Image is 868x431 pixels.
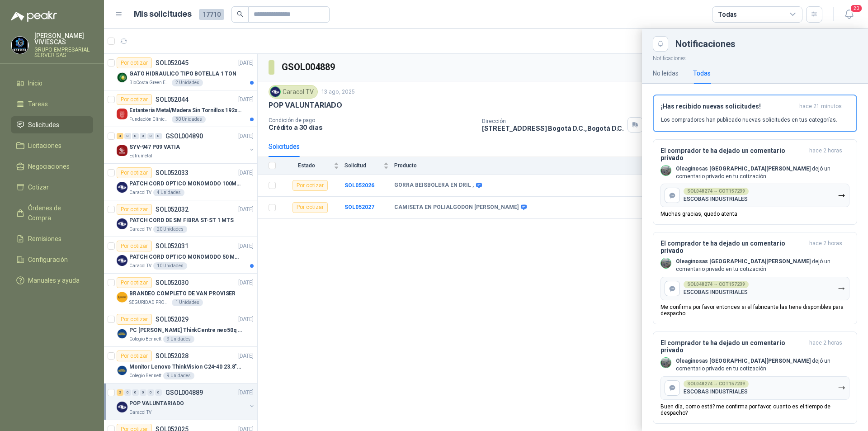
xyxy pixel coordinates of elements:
[11,37,28,54] img: Company Logo
[661,258,671,268] img: Company Logo
[11,158,93,175] a: Negociaciones
[660,240,806,254] h3: El comprador te ha dejado un comentario privado
[675,39,857,48] div: Notificaciones
[11,199,93,227] a: Órdenes de Compra
[653,95,857,132] button: ¡Has recibido nuevas solicitudes!hace 21 minutos Los compradores han publicado nuevas solicitudes...
[28,141,61,151] span: Licitaciones
[660,277,849,300] button: SOL048274 → COT157239ESCOBAS INDUSTRIALES
[11,251,93,268] a: Configuración
[34,33,93,45] p: [PERSON_NAME] VIVIESCAS
[676,258,811,265] b: Oleaginosas [GEOGRAPHIC_DATA][PERSON_NAME]
[28,99,48,109] span: Tareas
[653,232,857,324] button: El comprador te ha dejado un comentario privadohace 2 horas Company LogoOleaginosas [GEOGRAPHIC_D...
[28,234,61,244] span: Remisiones
[642,52,868,63] p: Notificaciones
[11,11,57,22] img: Logo peakr
[676,165,849,180] p: dejó un comentario privado en tu cotización
[684,196,748,202] p: ESCOBAS INDUSTRIALES
[684,289,748,295] p: ESCOBAS INDUSTRIALES
[660,304,849,317] p: Me confirma por favor entonces si el fabricante las tiene disponibles para despacho
[809,240,842,254] span: hace 2 horas
[11,137,93,154] a: Licitaciones
[850,4,863,13] span: 20
[684,188,749,195] div: SOL048274 → COT157239
[28,161,70,171] span: Negociaciones
[134,8,192,21] h1: Mis solicitudes
[653,332,857,424] button: El comprador te ha dejado un comentario privadohace 2 horas Company LogoOleaginosas [GEOGRAPHIC_D...
[841,6,857,23] button: 20
[661,116,837,124] p: Los compradores han publicado nuevas solicitudes en tus categorías.
[11,230,93,247] a: Remisiones
[684,380,749,388] div: SOL048274 → COT157239
[660,211,737,217] p: Muchas gracias, quedo atenta
[653,68,679,78] div: No leídas
[693,68,711,78] div: Todas
[676,166,811,172] b: Oleaginosas [GEOGRAPHIC_DATA][PERSON_NAME]
[676,258,849,273] p: dejó un comentario privado en tu cotización
[11,272,93,289] a: Manuales y ayuda
[199,9,224,20] span: 17710
[809,339,842,354] span: hace 2 horas
[11,75,93,92] a: Inicio
[34,47,93,58] p: GRUPO EMPRESARIAL SERVER SAS
[684,388,748,395] p: ESCOBAS INDUSTRIALES
[676,357,849,373] p: dejó un comentario privado en tu cotización
[676,358,811,364] b: Oleaginosas [GEOGRAPHIC_DATA][PERSON_NAME]
[11,95,93,113] a: Tareas
[28,78,42,88] span: Inicio
[809,147,842,161] span: hace 2 horas
[660,376,849,400] button: SOL048274 → COT157239ESCOBAS INDUSTRIALES
[28,120,59,130] span: Solicitudes
[653,36,668,52] button: Close
[718,9,737,19] div: Todas
[11,116,93,133] a: Solicitudes
[660,147,806,161] h3: El comprador te ha dejado un comentario privado
[660,339,806,354] h3: El comprador te ha dejado un comentario privado
[661,166,671,175] img: Company Logo
[660,184,849,207] button: SOL048274 → COT157239ESCOBAS INDUSTRIALES
[28,255,68,265] span: Configuración
[11,179,93,196] a: Cotizar
[28,182,49,192] span: Cotizar
[661,358,671,368] img: Company Logo
[684,281,749,288] div: SOL048274 → COT157239
[660,403,849,416] p: Buen día, como está? me confirma por favor, cuanto es el tiempo de despacho?
[661,103,796,110] h3: ¡Has recibido nuevas solicitudes!
[28,275,80,285] span: Manuales y ayuda
[237,11,243,17] span: search
[28,203,85,223] span: Órdenes de Compra
[799,103,842,110] span: hace 21 minutos
[653,139,857,225] button: El comprador te ha dejado un comentario privadohace 2 horas Company LogoOleaginosas [GEOGRAPHIC_D...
